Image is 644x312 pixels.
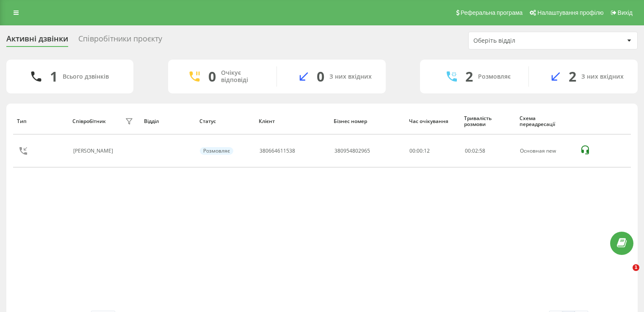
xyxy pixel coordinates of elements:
[260,148,295,154] div: 380664611538
[615,264,636,285] iframe: Intercom live chat
[465,148,485,154] div: : :
[409,148,456,154] div: 00:00:12
[618,9,633,16] span: Вихід
[317,68,324,85] div: 0
[461,9,523,16] span: Реферальна програма
[465,68,473,85] div: 2
[208,68,216,85] div: 0
[478,73,511,80] div: Розмовляє
[520,115,572,128] div: Схема переадресації
[334,148,370,154] div: 380954802965
[581,73,624,80] div: З них вхідних
[199,118,251,124] div: Статус
[409,118,456,124] div: Час очікування
[50,68,58,85] div: 1
[537,9,603,16] span: Налаштування профілю
[472,147,478,154] span: 02
[73,148,115,154] div: [PERSON_NAME]
[334,118,401,124] div: Бізнес номер
[6,34,68,47] div: Активні дзвінки
[221,69,264,84] div: Очікує відповіді
[465,147,471,154] span: 00
[473,37,575,44] div: Оберіть відділ
[78,34,162,47] div: Співробітники проєкту
[72,118,106,124] div: Співробітник
[479,147,485,154] span: 58
[569,68,576,85] div: 2
[464,115,511,128] div: Тривалість розмови
[200,147,233,155] div: Розмовляє
[144,118,191,124] div: Відділ
[329,73,372,80] div: З них вхідних
[17,118,64,124] div: Тип
[63,73,109,80] div: Всього дзвінків
[633,264,639,271] span: 1
[259,118,326,124] div: Клієнт
[520,148,571,154] div: Основная new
